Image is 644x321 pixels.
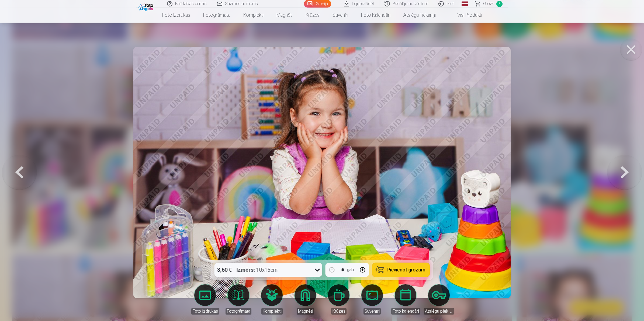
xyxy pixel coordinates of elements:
[347,267,355,273] div: gab.
[191,308,219,315] div: Foto izdrukas
[270,8,299,23] a: Magnēti
[297,308,314,315] div: Magnēti
[390,284,421,315] a: Foto kalendāri
[214,263,234,277] div: 3,60 €
[156,8,197,23] a: Foto izdrukas
[331,308,347,315] div: Krūzes
[324,284,354,315] a: Krūzes
[190,284,220,315] a: Foto izdrukas
[355,8,397,23] a: Foto kalendāri
[261,308,283,315] div: Komplekti
[387,267,425,272] span: Pievienot grozam
[496,1,503,7] span: 5
[299,8,326,23] a: Krūzes
[138,2,155,11] img: /fa1
[391,308,420,315] div: Foto kalendāri
[357,284,387,315] a: Suvenīri
[424,308,454,315] div: Atslēgu piekariņi
[442,8,489,23] a: Visi produkti
[226,308,251,315] div: Fotogrāmata
[372,263,430,277] button: Pievienot grozam
[237,266,255,274] strong: Izmērs :
[223,284,254,315] a: Fotogrāmata
[363,308,381,315] div: Suvenīri
[237,263,278,277] div: 10x15cm
[397,8,442,23] a: Atslēgu piekariņi
[197,8,237,23] a: Fotogrāmata
[483,1,494,7] span: Grozs
[237,8,270,23] a: Komplekti
[326,8,355,23] a: Suvenīri
[290,284,320,315] a: Magnēti
[257,284,287,315] a: Komplekti
[424,284,454,315] a: Atslēgu piekariņi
